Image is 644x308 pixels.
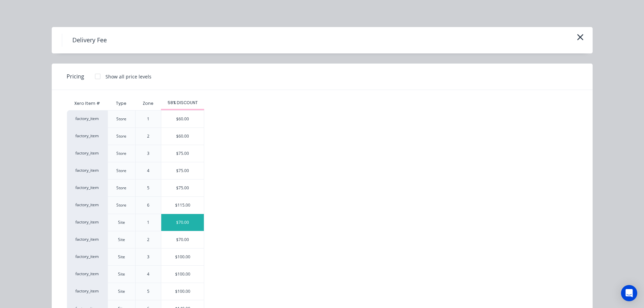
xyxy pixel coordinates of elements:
div: factory_item [67,179,108,196]
div: Site [118,219,125,226]
div: factory_item [67,127,108,145]
div: $115.00 [161,197,204,214]
div: 2 [147,237,149,243]
h4: Delivery Fee [62,34,117,47]
div: factory_item [67,162,108,179]
div: Site [118,254,125,260]
div: Store [116,202,126,208]
div: 5 [147,185,149,191]
div: Open Intercom Messenger [621,285,637,301]
div: Store [116,168,126,174]
div: $70.00 [161,231,204,248]
div: Site [118,237,125,243]
div: Site [118,271,125,277]
div: 4 [147,271,149,277]
div: 3 [147,150,149,157]
div: factory_item [67,283,108,300]
div: $75.00 [161,162,204,179]
div: factory_item [67,231,108,248]
div: Site [118,288,125,294]
div: $75.00 [161,180,204,196]
div: $100.00 [161,283,204,300]
div: $100.00 [161,248,204,265]
div: factory_item [67,196,108,214]
div: Store [116,116,126,122]
div: 58% DISCOUNT [161,100,204,106]
div: $60.00 [161,128,204,145]
div: Type [111,95,132,112]
div: Store [116,185,126,191]
div: factory_item [67,110,108,127]
div: 5 [147,288,149,294]
div: $100.00 [161,266,204,283]
div: Store [116,150,126,157]
div: factory_item [67,145,108,162]
div: $70.00 [161,214,204,231]
div: 4 [147,168,149,174]
div: 3 [147,254,149,260]
div: 6 [147,202,149,208]
div: Zone [137,95,159,112]
div: 1 [147,116,149,122]
div: $60.00 [161,111,204,127]
div: $75.00 [161,145,204,162]
div: factory_item [67,248,108,265]
div: factory_item [67,265,108,283]
div: 2 [147,133,149,139]
span: Pricing [67,72,84,80]
div: Store [116,133,126,139]
div: factory_item [67,214,108,231]
div: 1 [147,219,149,226]
div: Show all price levels [105,73,151,80]
div: Xero Item # [67,97,108,110]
